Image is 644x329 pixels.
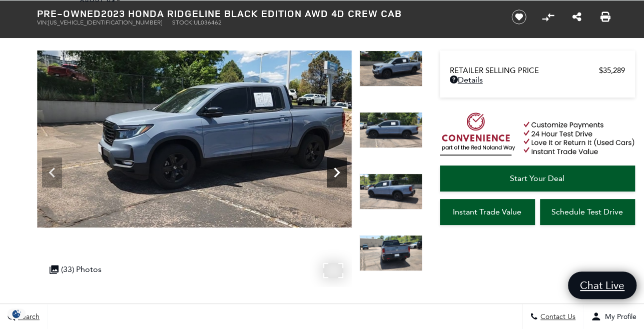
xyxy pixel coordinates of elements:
[508,9,530,25] button: Save vehicle
[540,199,635,225] a: Schedule Test Drive
[568,271,636,299] a: Chat Live
[450,75,625,84] a: Details
[45,259,107,279] div: (33) Photos
[575,278,629,292] span: Chat Live
[510,173,564,183] span: Start Your Deal
[359,50,422,86] img: Used 2023 Pacific Pewter Metallic Honda Black Edition image 4
[5,308,28,319] section: Click to Open Cookie Consent Modal
[359,235,422,271] img: Used 2023 Pacific Pewter Metallic Honda Black Edition image 7
[440,199,535,225] a: Instant Trade Value
[601,312,636,321] span: My Profile
[572,11,581,23] a: Share this Pre-Owned 2023 Honda Ridgeline Black Edition AWD 4D Crew Cab
[37,50,352,227] img: Used 2023 Pacific Pewter Metallic Honda Black Edition image 4
[37,8,495,19] h1: 2023 Honda Ridgeline Black Edition AWD 4D Crew Cab
[327,157,347,187] div: Next
[359,112,422,148] img: Used 2023 Pacific Pewter Metallic Honda Black Edition image 5
[599,66,625,75] span: $35,289
[42,157,62,187] div: Previous
[194,19,222,26] span: UL036462
[5,308,28,319] img: Opt-Out Icon
[440,165,635,191] a: Start Your Deal
[450,66,625,75] a: Retailer Selling Price $35,289
[583,304,644,329] button: Open user profile menu
[600,11,610,23] a: Print this Pre-Owned 2023 Honda Ridgeline Black Edition AWD 4D Crew Cab
[538,312,575,321] span: Contact Us
[359,173,422,209] img: Used 2023 Pacific Pewter Metallic Honda Black Edition image 6
[48,19,162,26] span: [US_VEHICLE_IDENTIFICATION_NUMBER]
[453,207,521,216] span: Instant Trade Value
[540,9,555,24] button: Compare Vehicle
[450,66,599,75] span: Retailer Selling Price
[37,6,101,20] strong: Pre-Owned
[172,19,194,26] span: Stock:
[37,19,48,26] span: VIN:
[551,207,623,216] span: Schedule Test Drive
